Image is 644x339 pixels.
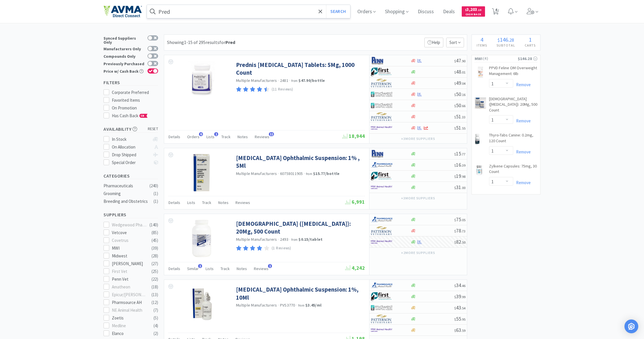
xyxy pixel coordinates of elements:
[291,79,298,83] span: from
[254,266,269,271] span: Reviews
[154,307,158,314] div: ( 7 )
[454,227,465,234] span: 78
[371,326,392,334] img: f6b2451649754179b5b4e0c70c3f7cb0_2.png
[454,282,465,288] span: 34
[529,36,532,43] span: 1
[112,315,147,321] div: Zoetis
[167,39,235,46] div: Showing 1-15 of 295 results
[187,134,200,139] span: Orders
[371,90,392,99] img: 4dd14cff54a648ac9e977f0c5da9bc2e_5.png
[103,126,158,132] h5: Availability
[500,36,508,43] span: 146
[152,229,158,236] div: ( 85 )
[461,306,465,310] span: . 54
[518,55,537,62] div: $146.28
[454,295,456,299] span: $
[183,220,220,257] img: 37e18979365b4b688bdc7accf0f90f3f_199865.jpeg
[112,291,147,298] div: Epicur/[PERSON_NAME]
[112,330,147,337] div: Elanco
[152,291,158,298] div: ( 13 )
[454,218,456,222] span: $
[255,134,269,139] span: Reviews
[513,149,531,155] a: Remove
[398,249,438,257] button: +2more suppliers
[202,200,211,205] span: Track
[461,163,465,167] span: . 39
[112,159,150,166] div: Special Order
[454,57,465,64] span: 47
[461,93,465,97] span: . 16
[498,37,500,43] span: $
[475,97,486,109] img: a8f532a7b9954ef2aaf12695c7af3e51_18132.png
[454,315,465,322] span: 55
[345,199,365,205] span: 6,991
[454,70,456,74] span: $
[152,284,158,290] div: ( 18 )
[112,97,158,104] div: Favorited Items
[152,299,158,306] div: ( 12 )
[477,8,482,12] span: . 15
[183,154,220,191] img: eb7f8e4e80274f9a92730ee775011fac_65427.jpeg
[103,5,142,18] img: e4e33dab9f054f5782a47901c742baa9_102.png
[454,161,465,168] span: 16
[454,113,465,120] span: 51
[112,136,150,143] div: In Stock
[454,80,465,86] span: 49
[415,9,436,14] a: Discuss
[454,238,465,245] span: 82
[465,8,467,12] span: $
[103,46,145,51] div: Manufacturers Only
[278,303,279,308] span: ·
[371,79,392,87] img: f5e969b455434c6296c6d81ef179fa71_3.png
[454,293,465,300] span: 39
[298,78,325,83] strong: $47.90 / bottle
[475,165,484,176] img: 39a0534eb6f443188cc4623a6f54a1cd_6327.png
[454,306,456,310] span: $
[152,245,158,252] div: ( 39 )
[371,172,392,180] img: 67d67680309e4a0bb49a5ff0391dcc42_6.png
[461,229,465,233] span: . 73
[183,286,220,323] img: b96f31fb8cfd4f14ba5290b533786afa_146969.jpeg
[454,327,465,333] span: 63
[221,134,231,139] span: Track
[461,284,465,288] span: . 46
[371,292,392,301] img: 67d67680309e4a0bb49a5ff0391dcc42_6.png
[103,173,158,179] h5: Categories
[454,304,465,311] span: 43
[103,53,145,58] div: Compounds Only
[513,82,531,87] a: Remove
[472,43,492,48] h4: Items
[103,61,145,66] div: Previously Purchased
[112,284,147,290] div: Amatheon
[465,7,482,12] span: 3,203
[237,266,247,271] span: Notes
[454,163,456,167] span: $
[461,104,465,108] span: . 66
[398,135,438,143] button: +3more suppliers
[280,171,303,176] span: 60758011905
[214,132,218,136] span: 1
[272,86,293,93] p: (11 Reviews)
[278,78,279,83] span: ·
[454,240,456,244] span: $
[289,78,290,83] span: ·
[454,184,465,190] span: 31
[103,198,150,205] div: Breeding and Obstetrics
[454,59,456,63] span: $
[154,330,158,337] div: ( 2 )
[152,260,158,267] div: ( 27 )
[152,276,158,283] div: ( 22 )
[462,4,485,19] a: $3,203.15Cash Back
[154,198,158,205] div: ( 1 )
[112,221,147,228] div: Wedgewood Pharmacy
[112,245,147,252] div: MWI
[112,113,148,118] span: Has Cash Back
[112,89,158,96] div: Corporate Preferred
[198,264,202,268] span: 1
[326,5,350,18] button: Search
[454,81,456,86] span: $
[371,315,392,323] img: f5e969b455434c6296c6d81ef179fa71_3.png
[461,59,465,63] span: . 90
[345,265,365,271] span: 4,242
[454,150,465,157] span: 15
